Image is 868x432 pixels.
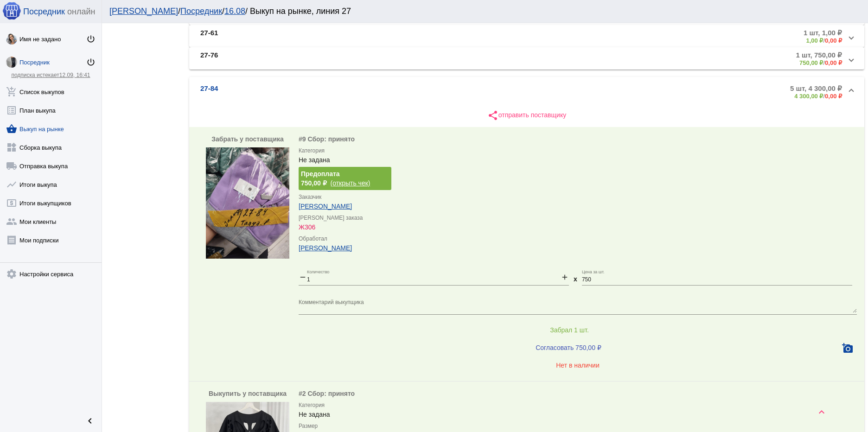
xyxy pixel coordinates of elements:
label: Заказчик [299,192,857,202]
mat-icon: power_settings_new [86,57,96,67]
div: / [796,59,842,66]
b: 27-61 [200,29,218,44]
mat-icon: group [6,216,17,227]
mat-icon: show_chart [6,179,17,190]
span: Нет в наличии [556,362,600,369]
button: отправить поставщику [480,107,574,123]
mat-icon: chevron_left [84,415,96,426]
div: #2 Сбор: принято [299,389,857,398]
div: Ж306 [299,222,857,232]
b: 4 300,00 ₽ [794,93,823,100]
button: Согласовать 750,00 ₽ [299,338,838,357]
button: Нет в наличии [299,357,857,374]
a: Посредник [180,6,222,16]
mat-icon: power_settings_new [86,34,96,44]
img: s3NfS9EFoIlsu3J8UNDHgJwzmn6WiTD8U1bXUdxOToFySjflkCBBOVL20Z1KOmqHZbw9EvBm.jpg [6,33,17,44]
mat-icon: shopping_basket [6,123,17,134]
mat-icon: receipt [6,235,17,246]
span: Забрал 1 шт. [550,326,589,334]
mat-icon: local_atm [6,197,17,209]
b: 750,00 ₽ [301,179,327,187]
a: [PERSON_NAME] [299,244,352,252]
label: Предоплата [301,169,389,178]
label: Категория [299,400,857,410]
a: 16.08 [224,6,245,16]
div: #9 Сбор: принято [299,134,857,144]
mat-icon: local_shipping [6,160,17,172]
div: / [790,93,842,100]
div: Посредник [19,59,86,66]
b: 0,00 ₽ [825,93,842,100]
div: Забрать у поставщика [206,134,289,147]
mat-icon: add [561,273,569,284]
span: Посредник [23,7,65,17]
a: [PERSON_NAME] [109,6,178,16]
mat-icon: add_shopping_cart [6,86,17,97]
div: Выкупить у поставщика [206,389,289,402]
b: 27-84 [200,84,218,100]
b: 1,00 ₽ [806,37,823,44]
span: онлайн [67,7,95,17]
a: (открыть чек) [331,179,370,187]
b: 750,00 ₽ [799,59,823,66]
div: / / / Выкуп на рынке, линия 27 [109,6,851,16]
span: отправить поставщику [487,111,566,119]
mat-icon: list_alt [6,105,17,116]
div: x [574,274,577,292]
img: lwfjhc.jpg [206,147,289,259]
img: apple-icon-60x60.png [2,1,21,20]
b: 1 шт, 750,00 ₽ [796,51,842,59]
mat-expansion-panel-header: 27-611 шт, 1,00 ₽1,00 ₽/0,00 ₽ [189,25,864,47]
a: [PERSON_NAME] [299,203,352,210]
mat-icon: settings [6,268,17,280]
div: Не задана [299,400,857,419]
label: [PERSON_NAME] заказа [299,213,857,222]
b: 5 шт, 4 300,00 ₽ [790,84,842,93]
b: 0,00 ₽ [825,37,842,44]
mat-expansion-panel-header: 27-761 шт, 750,00 ₽750,00 ₽/0,00 ₽ [189,47,864,70]
mat-icon: widgets [6,142,17,153]
a: подписка истекает12.09, 16:41 [11,72,90,78]
b: 0,00 ₽ [825,59,842,66]
label: Размер [299,421,857,431]
mat-expansion-panel-header: 27-845 шт, 4 300,00 ₽4 300,00 ₽/0,00 ₽ [189,77,864,107]
span: 12.09, 16:41 [59,72,90,78]
div: Имя не задано [19,36,86,43]
label: Категория [299,146,857,155]
mat-icon: add_a_photo [842,343,853,354]
label: Обработал [299,234,857,243]
b: 27-76 [200,51,218,66]
img: 3csRknZHdsk.jpg [6,57,17,68]
mat-icon: share [487,110,498,121]
button: Забрал 1 шт. [299,322,840,338]
div: Не задана [299,146,857,165]
b: 1 шт, 1,00 ₽ [804,29,842,37]
div: / [804,37,842,44]
mat-icon: remove [299,273,307,284]
mat-icon: keyboard_arrow_up [816,407,827,418]
span: Согласовать 750,00 ₽ [536,344,601,351]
